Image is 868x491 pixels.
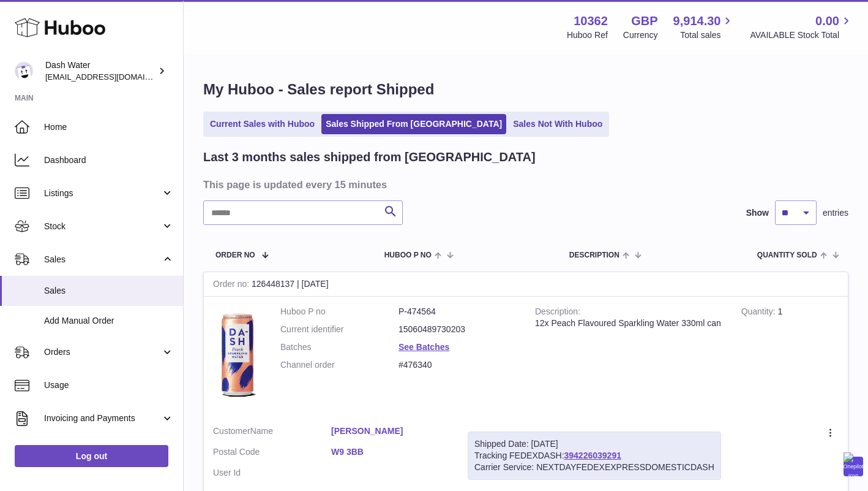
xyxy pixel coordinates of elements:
span: Huboo P no [384,251,432,259]
strong: Order no [213,279,252,292]
span: Sales [44,254,161,265]
span: Customer [213,426,250,436]
a: See Batches [398,342,449,352]
dd: #476340 [398,359,517,371]
td: 1 [732,297,848,416]
a: 9,914.30 Total sales [673,13,735,41]
dt: Name [213,425,331,440]
label: Show [746,207,769,219]
span: Description [569,251,619,259]
div: 12x Peach Flavoured Sparkling Water 330ml can [535,318,723,329]
strong: 10362 [574,13,608,29]
a: Sales Not With Huboo [509,114,607,134]
div: Dash Water [45,59,155,83]
a: Sales Shipped From [GEOGRAPHIC_DATA] [321,114,506,134]
span: Dashboard [44,154,174,166]
a: [PERSON_NAME] [331,425,449,437]
a: W9 3BB [331,446,449,458]
dt: User Id [213,467,331,479]
img: 103621706197738.png [213,306,262,404]
div: Huboo Ref [567,29,608,41]
strong: Quantity [741,306,778,319]
a: Log out [15,445,168,467]
span: 9,914.30 [673,13,721,29]
h3: This page is updated every 15 minutes [203,178,845,191]
a: 394226039291 [564,451,621,460]
span: Invoicing and Payments [44,413,161,424]
div: Currency [623,29,658,41]
span: Add Manual Order [44,315,174,327]
div: Carrier Service: NEXTDAYFEDEXEXPRESSDOMESTICDASH [474,462,714,473]
span: entries [823,207,848,219]
span: Usage [44,379,174,391]
span: 0.00 [815,13,839,29]
h2: Last 3 months sales shipped from [GEOGRAPHIC_DATA] [203,149,536,166]
span: Order No [215,251,255,259]
strong: GBP [631,13,657,29]
span: Quantity Sold [757,251,817,259]
span: Total sales [680,29,735,41]
div: 126448137 | [DATE] [204,272,848,297]
span: Orders [44,346,161,358]
span: Listings [44,188,161,199]
span: Sales [44,285,174,297]
dt: Current identifier [280,324,398,335]
dt: Huboo P no [280,306,398,318]
dd: 15060489730203 [398,324,517,335]
h1: My Huboo - Sales report Shipped [203,80,848,99]
dt: Batches [280,341,398,353]
dd: P-474564 [398,306,517,318]
a: 0.00 AVAILABLE Stock Total [750,13,853,41]
a: Current Sales with Huboo [206,114,319,134]
strong: Description [535,306,580,319]
dt: Postal Code [213,446,331,461]
span: AVAILABLE Stock Total [750,29,853,41]
div: Tracking FEDEXDASH: [468,432,721,480]
div: Shipped Date: [DATE] [474,438,714,450]
dt: Channel order [280,359,398,371]
span: [EMAIL_ADDRESS][DOMAIN_NAME] [45,72,180,82]
img: bea@dash-water.com [15,62,33,80]
span: Stock [44,221,161,232]
span: Home [44,121,174,133]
